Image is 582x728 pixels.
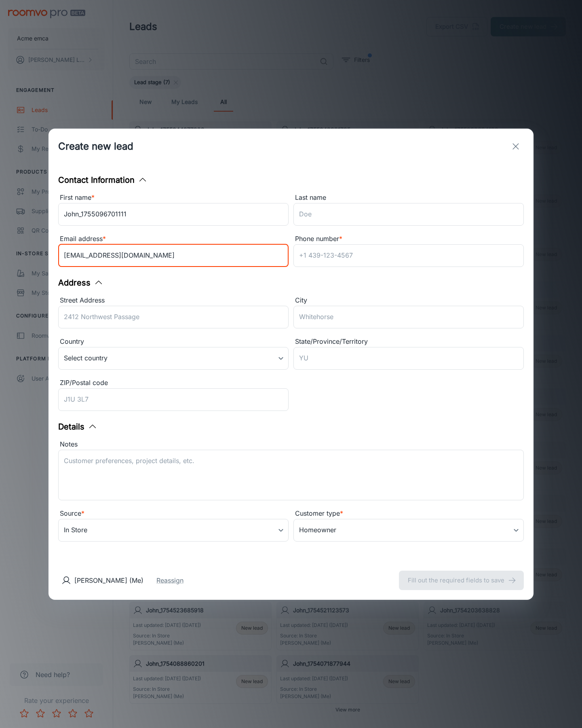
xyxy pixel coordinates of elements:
[58,306,289,328] input: 2412 Northwest Passage
[293,193,524,203] div: Last name
[58,244,289,267] input: myname@example.com
[293,508,524,519] div: Customer type
[293,234,524,244] div: Phone number
[58,388,289,411] input: J1U 3L7
[58,347,289,370] div: Select country
[293,336,524,347] div: State/Province/Territory
[508,138,524,154] button: exit
[293,203,524,226] input: Doe
[293,244,524,267] input: +1 439-123-4567
[58,203,289,226] input: John
[58,519,289,542] div: In Store
[58,277,103,289] button: Address
[58,295,289,306] div: Street Address
[58,139,133,154] h1: Create new lead
[58,174,148,186] button: Contact Information
[58,439,524,450] div: Notes
[293,519,524,542] div: Homeowner
[58,234,289,244] div: Email address
[58,193,289,203] div: First name
[293,306,524,328] input: Whitehorse
[293,347,524,370] input: YU
[74,576,143,585] p: [PERSON_NAME] (Me)
[58,421,97,433] button: Details
[58,336,289,347] div: Country
[58,378,289,388] div: ZIP/Postal code
[156,576,183,585] button: Reassign
[293,295,524,306] div: City
[58,508,289,519] div: Source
